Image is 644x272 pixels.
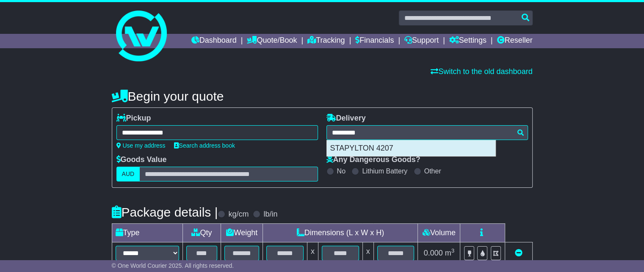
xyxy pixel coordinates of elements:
div: STAPYLTON 4207 [327,140,495,157]
label: Lithium Battery [362,167,407,175]
span: © One World Courier 2025. All rights reserved. [112,262,234,269]
a: Tracking [307,34,345,48]
td: Dimensions (L x W x H) [263,224,418,242]
span: m [445,249,455,257]
span: 0.000 [424,249,443,257]
h4: Begin your quote [112,89,533,103]
td: Weight [221,224,263,242]
label: Other [424,167,441,175]
label: Any Dangerous Goods? [326,155,420,165]
a: Financials [355,34,394,48]
a: Remove this item [515,249,522,257]
td: x [307,242,318,264]
td: x [362,242,373,264]
td: Volume [418,224,460,242]
label: Delivery [326,114,366,123]
a: Support [404,34,439,48]
a: Use my address [116,142,166,149]
label: AUD [116,167,140,181]
sup: 3 [451,247,455,254]
label: lb/in [263,210,277,219]
label: Pickup [116,114,151,123]
a: Reseller [497,34,532,48]
label: kg/cm [228,210,249,219]
td: Qty [182,224,221,242]
label: No [337,167,345,175]
a: Switch to the old dashboard [431,67,532,76]
a: Settings [449,34,486,48]
a: Search address book [174,142,235,149]
label: Goods Value [116,155,167,165]
td: Type [112,224,182,242]
h4: Package details | [112,205,218,219]
a: Dashboard [191,34,237,48]
typeahead: Please provide city [326,125,528,140]
a: Quote/Book [247,34,297,48]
